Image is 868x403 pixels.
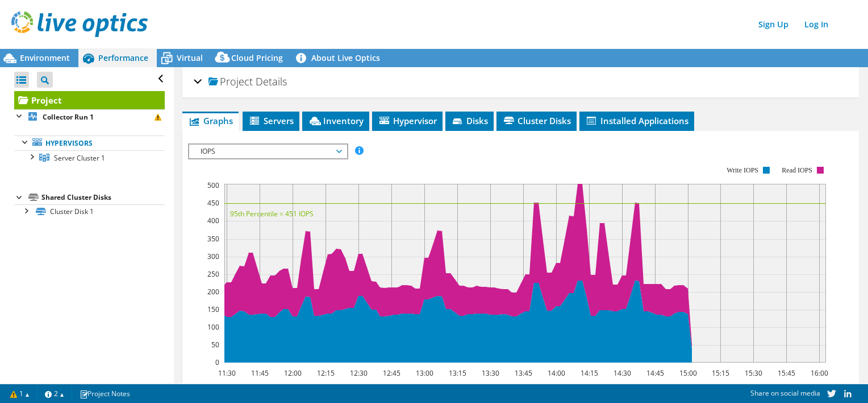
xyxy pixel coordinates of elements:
[502,115,571,126] span: Cluster Disks
[41,191,165,204] div: Shared Cluster Disks
[727,166,758,174] text: Write IOPS
[207,234,219,244] text: 350
[207,287,219,297] text: 200
[231,52,283,63] span: Cloud Pricing
[207,216,219,225] text: 400
[481,368,499,378] text: 13:30
[207,180,219,190] text: 500
[711,368,729,378] text: 15:15
[580,368,598,378] text: 14:15
[248,115,294,126] span: Servers
[349,368,367,378] text: 12:30
[308,115,364,126] span: Inventory
[211,340,219,349] text: 50
[613,368,631,378] text: 14:30
[20,52,70,63] span: Environment
[54,153,105,163] span: Server Cluster 1
[378,115,437,126] span: Hypervisor
[316,368,334,378] text: 12:15
[448,368,466,378] text: 13:15
[750,388,820,398] span: Share on social media
[208,76,253,88] span: Project
[744,368,762,378] text: 15:30
[451,115,488,126] span: Disks
[207,252,219,261] text: 300
[256,75,287,88] span: Details
[14,109,165,124] a: Collector Run 1
[14,91,165,109] a: Project
[98,52,148,63] span: Performance
[218,368,235,378] text: 11:30
[251,368,268,378] text: 11:45
[283,368,301,378] text: 12:00
[810,368,828,378] text: 16:00
[777,368,795,378] text: 15:45
[679,368,696,378] text: 15:00
[14,150,165,165] a: Server Cluster 1
[799,16,834,32] a: Log In
[177,52,203,63] span: Virtual
[188,115,233,126] span: Graphs
[207,198,219,208] text: 450
[2,386,37,401] a: 1
[72,386,138,401] a: Project Notes
[753,16,794,32] a: Sign Up
[207,322,219,332] text: 100
[646,368,663,378] text: 14:45
[14,204,165,219] a: Cluster Disk 1
[585,115,688,126] span: Installed Applications
[291,49,389,67] a: About Live Optics
[207,269,219,279] text: 250
[782,166,812,174] text: Read IOPS
[11,11,148,37] img: live_optics_svg.svg
[14,135,165,150] a: Hypervisors
[382,368,400,378] text: 12:45
[37,386,72,401] a: 2
[230,209,314,219] text: 95th Percentile = 451 IOPS
[415,368,433,378] text: 13:00
[195,145,341,158] span: IOPS
[207,305,219,314] text: 150
[43,112,94,122] b: Collector Run 1
[514,368,532,378] text: 13:45
[547,368,565,378] text: 14:00
[215,357,219,367] text: 0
